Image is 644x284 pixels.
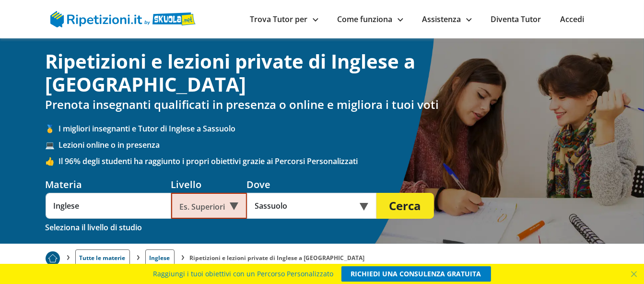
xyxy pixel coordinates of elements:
[341,266,491,282] a: RICHIEDI UNA CONSULENZA GRATUITA
[247,178,376,191] div: Dove
[46,193,171,219] input: Es. Matematica
[59,123,599,134] span: I migliori insegnanti e Tutor di Inglese a Sassuolo
[59,140,599,150] span: Lezioni online o in presenza
[46,251,60,266] img: Piu prenotato
[46,140,59,150] span: 💻
[247,193,363,219] input: Es. Indirizzo o CAP
[171,193,247,219] div: Es. Superiori
[376,193,434,219] button: Cerca
[422,14,472,24] a: Assistenza
[338,14,403,24] a: Come funziona
[250,14,318,24] a: Trova Tutor per
[46,178,171,191] div: Materia
[46,221,142,234] div: Seleziona il livello di studio
[153,266,334,282] span: Raggiungi i tuoi obiettivi con un Percorso Personalizzato
[50,11,196,27] img: logo Skuola.net | Ripetizioni.it
[46,244,599,266] nav: breadcrumb d-none d-tablet-block
[59,156,599,166] span: Il 96% degli studenti ha raggiunto i propri obiettivi grazie ai Percorsi Personalizzati
[171,178,247,191] div: Livello
[46,98,599,112] h2: Prenota insegnanti qualificati in presenza o online e migliora i tuoi voti
[145,249,175,266] a: Inglese
[46,156,59,166] span: 👍
[190,254,365,262] li: Ripetizioni e lezioni private di Inglese a [GEOGRAPHIC_DATA]
[75,249,130,266] a: Tutte le materie
[50,13,196,24] a: logo Skuola.net | Ripetizioni.it
[491,14,541,24] a: Diventa Tutor
[561,14,585,24] a: Accedi
[46,50,599,96] h1: Ripetizioni e lezioni private di Inglese a [GEOGRAPHIC_DATA]
[46,123,59,134] span: 🥇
